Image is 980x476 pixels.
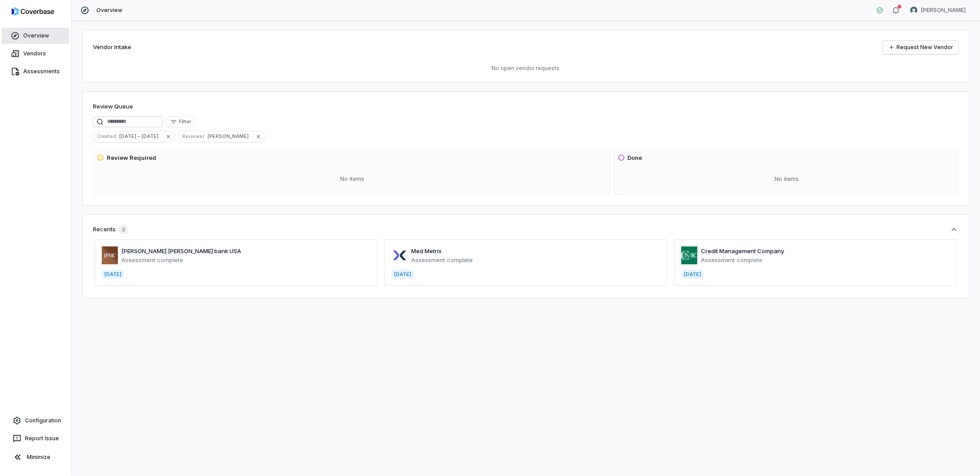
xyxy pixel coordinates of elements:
a: Med Metrix [411,247,442,255]
button: Recents3 [93,225,959,234]
a: Configuration [4,413,67,429]
button: Report Issue [4,430,67,447]
span: Report Issue [25,435,59,442]
span: Created : [93,132,119,140]
h2: Vendor Intake [93,43,131,52]
img: Robert VanMeeteren avatar [910,7,917,14]
h3: Done [628,154,642,163]
span: Vendors [23,50,46,57]
span: Overview [96,7,122,14]
span: Reviewer : [179,132,208,140]
button: Robert VanMeeteren avatar[PERSON_NAME] [905,4,971,17]
a: Overview [2,28,69,44]
h3: Review Required [107,154,156,163]
span: [PERSON_NAME] [921,7,966,14]
a: Credit Management Company [701,247,784,255]
span: [PERSON_NAME] [208,132,252,140]
span: Filter [179,118,191,125]
p: No open vendor requests [93,65,959,72]
span: Assessments [23,68,60,75]
span: 3 [119,225,128,234]
span: Minimize [27,454,50,461]
span: [DATE] - [DATE] [119,132,162,140]
img: logo-D7KZi-bG.svg [12,7,54,16]
span: Configuration [25,417,61,424]
a: [PERSON_NAME] [PERSON_NAME] bank USA [121,247,241,255]
a: Assessments [2,63,69,79]
button: Minimize [4,448,67,466]
div: Recents [93,225,128,234]
a: Request New Vendor [883,41,959,54]
button: Filter [166,117,195,127]
div: No items [97,167,608,191]
a: Vendors [2,46,69,62]
span: Overview [23,32,49,39]
h1: Review Queue [93,102,133,111]
div: No items [618,167,956,191]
